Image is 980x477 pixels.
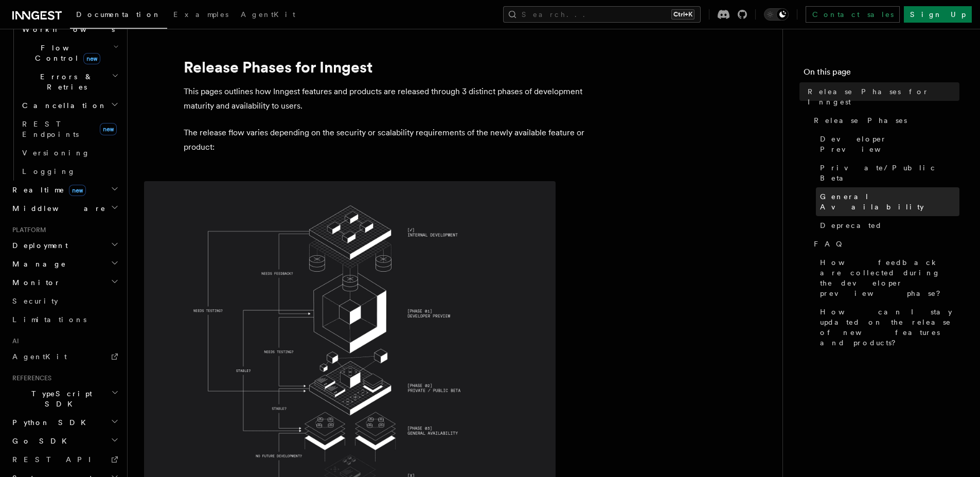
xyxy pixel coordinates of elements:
[820,134,959,154] span: Developer Preview
[8,450,121,469] a: REST API
[814,239,847,249] span: FAQ
[69,185,86,196] span: new
[814,115,907,126] span: Release Phases
[22,120,79,138] span: REST Endpoints
[808,86,959,107] span: Release Phases for Inngest
[18,144,121,162] a: Versioning
[173,10,228,19] span: Examples
[8,413,121,432] button: Python SDK
[806,6,900,23] a: Contact sales
[820,191,959,212] span: General Availability
[8,181,121,199] button: Realtimenew
[100,123,117,135] span: new
[184,84,595,113] p: This pages outlines how Inngest features and products are released through 3 distinct phases of d...
[18,67,121,96] button: Errors & Retries
[12,455,100,464] span: REST API
[83,53,100,64] span: new
[18,39,121,67] button: Flow Controlnew
[8,255,121,273] button: Manage
[816,303,959,352] a: How can I stay updated on the release of new features and products?
[8,292,121,310] a: Security
[8,185,86,195] span: Realtime
[820,257,959,298] span: How feedback are collected during the developer preview phase?
[18,96,121,115] button: Cancellation
[18,162,121,181] a: Logging
[70,3,167,29] a: Documentation
[816,158,959,187] a: Private/Public Beta
[18,115,121,144] a: REST Endpointsnew
[8,259,66,269] span: Manage
[76,10,161,19] span: Documentation
[8,337,19,345] span: AI
[18,100,107,111] span: Cancellation
[804,66,959,82] h4: On this page
[167,3,235,28] a: Examples
[671,9,694,20] kbd: Ctrl+K
[8,203,106,214] span: Middleware
[503,6,701,23] button: Search...Ctrl+K
[8,436,73,446] span: Go SDK
[12,297,58,305] span: Security
[816,253,959,303] a: How feedback are collected during the developer preview phase?
[904,6,972,23] a: Sign Up
[8,199,121,218] button: Middleware
[8,273,121,292] button: Monitor
[8,432,121,450] button: Go SDK
[8,384,121,413] button: TypeScript SDK
[8,310,121,329] a: Limitations
[12,352,67,361] span: AgentKit
[241,10,295,19] span: AgentKit
[22,149,90,157] span: Versioning
[8,226,46,234] span: Platform
[820,220,882,231] span: Deprecated
[816,187,959,216] a: General Availability
[8,374,51,382] span: References
[816,130,959,158] a: Developer Preview
[184,126,595,154] p: The release flow varies depending on the security or scalability requirements of the newly availa...
[820,163,959,183] span: Private/Public Beta
[18,72,112,92] span: Errors & Retries
[8,347,121,366] a: AgentKit
[8,277,61,288] span: Monitor
[8,236,121,255] button: Deployment
[184,58,595,76] h1: Release Phases for Inngest
[764,8,789,21] button: Toggle dark mode
[810,111,959,130] a: Release Phases
[8,417,92,428] span: Python SDK
[8,388,111,409] span: TypeScript SDK
[12,315,86,324] span: Limitations
[816,216,959,235] a: Deprecated
[22,167,76,175] span: Logging
[235,3,301,28] a: AgentKit
[18,43,113,63] span: Flow Control
[804,82,959,111] a: Release Phases for Inngest
[8,240,68,251] span: Deployment
[810,235,959,253] a: FAQ
[820,307,959,348] span: How can I stay updated on the release of new features and products?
